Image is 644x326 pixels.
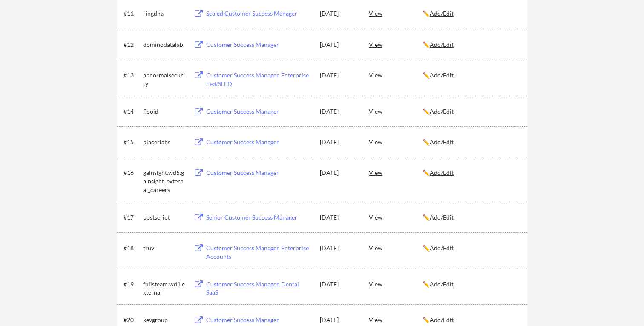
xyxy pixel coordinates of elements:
[124,213,140,222] div: #17
[320,138,357,146] div: [DATE]
[206,9,312,18] div: Scaled Customer Success Manager
[143,169,186,194] div: gainsight.wd5.gainsight_external_careers
[124,9,140,18] div: #11
[320,280,357,289] div: [DATE]
[423,138,520,146] div: ✏️
[320,213,357,222] div: [DATE]
[369,240,423,255] div: View
[143,40,186,49] div: dominodatalab
[124,107,140,116] div: #14
[124,169,140,177] div: #16
[423,244,520,252] div: ✏️
[124,138,140,146] div: #15
[369,103,423,119] div: View
[369,209,423,225] div: View
[206,71,312,88] div: Customer Success Manager, Enterprise Fed/SLED
[423,280,520,289] div: ✏️
[423,40,520,49] div: ✏️
[430,71,454,79] u: Add/Edit
[206,40,312,49] div: Customer Success Manager
[320,316,357,324] div: [DATE]
[320,71,357,80] div: [DATE]
[430,138,454,146] u: Add/Edit
[206,213,312,222] div: Senior Customer Success Manager
[320,107,357,116] div: [DATE]
[423,169,520,177] div: ✏️
[143,244,186,252] div: truv
[430,214,454,221] u: Add/Edit
[430,169,454,176] u: Add/Edit
[206,316,312,324] div: Customer Success Manager
[430,244,454,252] u: Add/Edit
[206,169,312,177] div: Customer Success Manager
[320,244,357,252] div: [DATE]
[369,165,423,180] div: View
[369,6,423,21] div: View
[124,71,140,80] div: #13
[124,316,140,324] div: #20
[206,244,312,260] div: Customer Success Manager, Enterprise Accounts
[143,107,186,116] div: flooid
[206,138,312,146] div: Customer Success Manager
[369,67,423,83] div: View
[320,40,357,49] div: [DATE]
[124,40,140,49] div: #12
[423,9,520,18] div: ✏️
[423,213,520,222] div: ✏️
[430,316,454,323] u: Add/Edit
[320,9,357,18] div: [DATE]
[423,71,520,80] div: ✏️
[369,276,423,292] div: View
[369,134,423,149] div: View
[124,280,140,289] div: #19
[124,244,140,252] div: #18
[206,107,312,116] div: Customer Success Manager
[143,280,186,297] div: fullsteam.wd1.external
[430,10,454,17] u: Add/Edit
[430,280,454,288] u: Add/Edit
[423,107,520,116] div: ✏️
[423,316,520,324] div: ✏️
[206,280,312,297] div: Customer Success Manager, Dental SaaS
[143,71,186,88] div: abnormalsecurity
[143,9,186,18] div: ringdna
[430,108,454,115] u: Add/Edit
[430,41,454,48] u: Add/Edit
[143,138,186,146] div: placerlabs
[320,169,357,177] div: [DATE]
[143,213,186,222] div: postscript
[143,316,186,324] div: kevgroup
[369,37,423,52] div: View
